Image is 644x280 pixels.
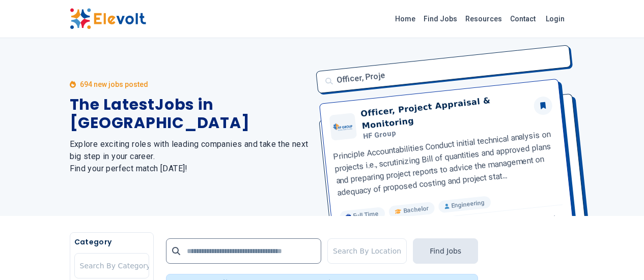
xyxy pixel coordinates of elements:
button: Find Jobs [413,238,478,264]
a: Login [540,9,571,29]
a: Home [391,11,419,27]
h2: Explore exciting roles with leading companies and take the next big step in your career. Find you... [70,138,310,175]
a: Contact [506,11,540,27]
img: Elevolt [70,8,146,29]
a: Find Jobs [419,11,461,27]
a: Resources [461,11,506,27]
h1: The Latest Jobs in [GEOGRAPHIC_DATA] [70,96,310,132]
p: 694 new jobs posted [80,79,148,89]
h5: Category [74,237,149,247]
